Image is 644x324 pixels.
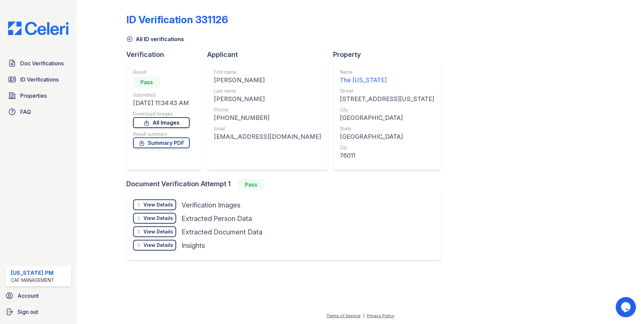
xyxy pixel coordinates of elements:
div: Email [214,125,321,132]
div: Result [133,69,190,75]
div: Phone [214,106,321,113]
div: Property [333,50,446,59]
span: ID Verifications [20,75,59,84]
div: [STREET_ADDRESS][US_STATE] [340,94,434,104]
div: ID Verification 331126 [126,13,228,26]
div: City [340,106,434,113]
div: Verification [126,50,207,59]
div: View Details [143,215,173,222]
div: [PERSON_NAME] [214,75,321,85]
iframe: chat widget [616,297,637,317]
div: State [340,125,434,132]
span: FAQ [20,108,31,116]
div: [PERSON_NAME] [214,94,321,104]
div: The [US_STATE] [340,75,434,85]
div: [US_STATE] PM [11,269,54,277]
a: Properties [5,89,71,102]
div: Result summary [133,131,190,137]
div: Download Images [133,110,190,117]
div: Zip [340,144,434,151]
span: Doc Verifications [20,59,64,67]
div: [DATE] 11:34:43 AM [133,98,190,108]
div: View Details [143,228,173,235]
div: Applicant [207,50,333,59]
div: First name [214,69,321,75]
span: Sign out [18,308,38,316]
div: Document Verification Attempt 1 [126,179,446,190]
span: Account [18,292,39,300]
div: Insights [182,241,205,250]
a: FAQ [5,105,71,119]
div: View Details [143,242,173,249]
div: [GEOGRAPHIC_DATA] [340,132,434,141]
div: Verification Images [182,200,240,210]
div: Pass [133,77,160,88]
div: [GEOGRAPHIC_DATA] [340,113,434,123]
div: Extracted Document Data [182,227,262,237]
img: CE_Logo_Blue-a8612792a0a2168367f1c8372b55b34899dd931a85d93a1a3d3e32e68fde9ad4.png [3,22,74,35]
div: [PHONE_NUMBER] [214,113,321,123]
div: Submitted [133,92,190,98]
span: Properties [20,92,47,100]
a: Privacy Policy [367,313,394,318]
div: | [363,313,364,318]
div: Last name [214,88,321,94]
a: Doc Verifications [5,57,71,70]
div: CAF Management [11,277,54,284]
div: View Details [143,201,173,208]
a: ID Verifications [5,73,71,86]
a: Terms of Service [326,313,361,318]
div: Extracted Person Data [182,214,252,223]
div: 76011 [340,151,434,160]
div: [EMAIL_ADDRESS][DOMAIN_NAME] [214,132,321,141]
a: All Images [133,117,190,128]
a: All ID verifications [126,35,184,43]
div: Pass [237,179,264,190]
a: Summary PDF [133,137,190,148]
a: Name The [US_STATE] [340,69,434,85]
a: Account [3,289,74,302]
a: Sign out [3,305,74,319]
div: Name [340,69,434,75]
div: Street [340,88,434,94]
